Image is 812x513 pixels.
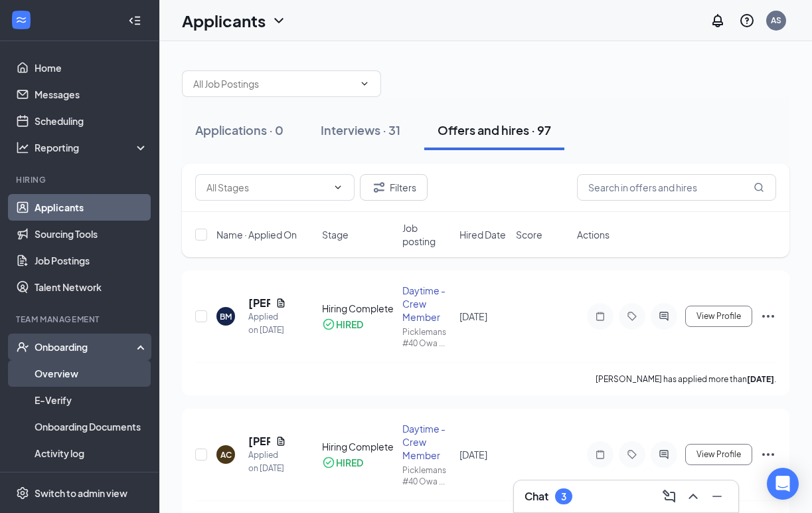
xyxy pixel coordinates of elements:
div: Team Management [16,314,145,325]
div: Open Intercom Messenger [767,468,799,500]
svg: Filter [371,179,387,195]
div: Hiring [16,174,145,185]
div: Applications · 0 [195,122,284,138]
a: Activity log [35,440,148,466]
svg: Notifications [710,13,726,29]
span: View Profile [696,450,741,459]
svg: ActiveChat [656,449,672,460]
a: Onboarding Documents [35,413,148,440]
span: Stage [322,228,349,241]
span: Hired Date [459,228,506,241]
b: [DATE] [747,374,774,384]
input: Search in offers and hires [577,174,776,201]
a: Team [35,466,148,493]
span: Job posting [402,221,451,248]
svg: ChevronDown [333,182,343,193]
a: Applicants [35,194,148,221]
svg: MagnifyingGlass [754,182,764,193]
div: Picklemans #40 Owa ... [402,326,451,349]
div: Reporting [35,141,149,154]
svg: Document [276,298,286,308]
div: Applied on [DATE] [248,449,286,475]
svg: Collapse [128,14,141,27]
svg: Minimize [709,488,725,504]
span: Actions [577,228,609,241]
div: Hiring Complete [322,302,395,315]
svg: UserCheck [16,340,29,354]
div: HIRED [336,318,363,331]
span: View Profile [696,312,741,321]
svg: ActiveChat [656,311,672,322]
button: Filter Filters [360,174,428,201]
a: Overview [35,360,148,387]
div: Picklemans #40 Owa ... [402,464,451,487]
span: [DATE] [459,449,487,461]
svg: Tag [624,449,640,460]
svg: Tag [624,311,640,322]
div: Interviews · 31 [321,122,400,138]
a: Job Postings [35,247,148,274]
svg: Note [592,449,608,460]
h1: Applicants [182,9,266,32]
svg: ChevronDown [359,78,370,89]
div: Onboarding [35,340,137,354]
span: Score [516,228,542,241]
span: Name · Applied On [216,228,297,241]
svg: Analysis [16,141,29,154]
div: Daytime - Crew Member [402,284,451,324]
svg: Document [276,436,286,447]
div: Applied on [DATE] [248,310,286,337]
svg: Settings [16,486,29,500]
svg: CheckmarkCircle [322,318,335,331]
svg: Ellipses [760,308,776,324]
button: ComposeMessage [659,486,680,507]
p: [PERSON_NAME] has applied more than . [596,373,776,385]
div: Switch to admin view [35,486,127,500]
a: Home [35,54,148,81]
svg: CheckmarkCircle [322,456,335,469]
a: E-Verify [35,387,148,413]
svg: WorkstreamLogo [15,13,28,27]
a: Messages [35,81,148,108]
a: Sourcing Tools [35,221,148,247]
input: All Stages [206,180,327,195]
svg: QuestionInfo [739,13,755,29]
div: Hiring Complete [322,440,395,453]
div: HIRED [336,456,363,469]
div: AS [771,15,781,26]
div: 3 [561,491,566,502]
button: ChevronUp [683,486,704,507]
div: BM [220,311,232,322]
svg: Ellipses [760,447,776,462]
button: View Profile [685,306,752,327]
div: AC [220,449,232,461]
a: Scheduling [35,108,148,134]
div: Offers and hires · 97 [438,122,551,138]
span: [DATE] [459,310,487,322]
input: All Job Postings [193,76,354,91]
h5: [PERSON_NAME] [248,434,270,449]
a: Talent Network [35,274,148,300]
svg: Note [592,311,608,322]
button: Minimize [706,486,728,507]
svg: ChevronUp [685,488,701,504]
div: Daytime - Crew Member [402,422,451,462]
svg: ComposeMessage [661,488,677,504]
button: View Profile [685,444,752,465]
svg: ChevronDown [271,13,287,29]
h5: [PERSON_NAME] [248,296,270,310]
h3: Chat [525,489,548,504]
